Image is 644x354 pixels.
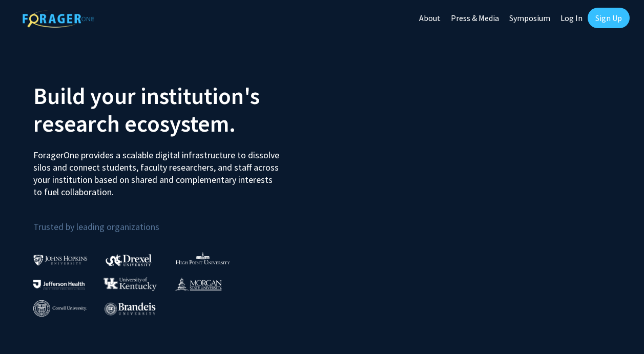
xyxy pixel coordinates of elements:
img: University of Kentucky [103,277,157,291]
p: ForagerOne provides a scalable digital infrastructure to dissolve silos and connect students, fac... [33,141,281,198]
img: Drexel University [106,254,152,266]
img: High Point University [176,252,230,264]
img: ForagerOne Logo [23,10,94,28]
img: Cornell University [33,300,87,317]
a: Sign Up [588,8,630,28]
h2: Build your institution's research ecosystem. [33,82,315,137]
img: Johns Hopkins University [33,255,88,265]
p: Trusted by leading organizations [33,206,315,235]
img: Morgan State University [175,277,222,290]
img: Thomas Jefferson University [33,280,85,289]
img: Brandeis University [105,302,156,315]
